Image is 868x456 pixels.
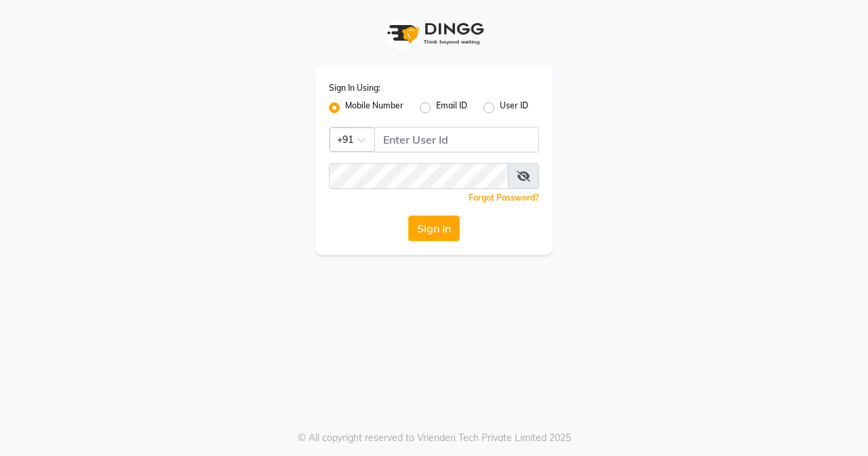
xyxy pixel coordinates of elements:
[380,14,488,54] img: logo1.svg
[436,100,467,116] label: Email ID
[500,100,528,116] label: User ID
[329,82,380,94] label: Sign In Using:
[374,127,539,152] input: Username
[408,215,460,241] button: Sign In
[345,100,403,116] label: Mobile Number
[329,163,509,189] input: Username
[469,192,539,203] a: Forgot Password?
